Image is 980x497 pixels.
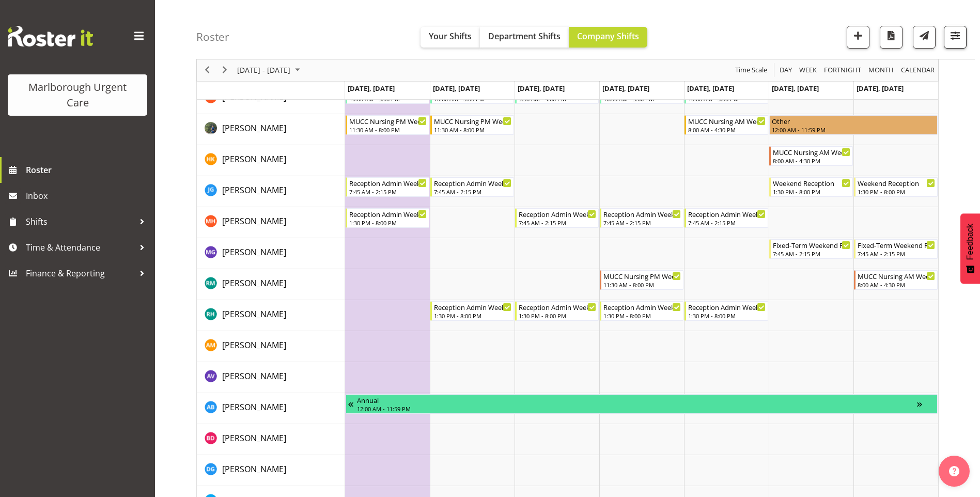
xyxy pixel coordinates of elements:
div: Weekend Reception [773,178,850,188]
td: Gloria Varghese resource [197,114,345,145]
div: 1:30 PM - 8:00 PM [688,312,766,320]
div: Fixed-Term Weekend Reception [858,240,935,250]
div: 8:00 AM - 4:30 PM [773,157,850,165]
div: Reception Admin Weekday AM [434,178,511,188]
span: [PERSON_NAME] [222,215,286,227]
span: [PERSON_NAME] [222,153,286,165]
div: Rachel Murphy"s event - MUCC Nursing PM Weekday Begin From Thursday, November 6, 2025 at 11:30:00... [600,270,683,290]
button: November 2025 [236,64,305,77]
div: Weekend Reception [858,178,935,188]
span: [DATE], [DATE] [602,84,649,93]
span: [PERSON_NAME] [222,401,286,413]
a: [PERSON_NAME] [222,401,286,413]
div: Rachel Murphy"s event - MUCC Nursing AM Weekends Begin From Sunday, November 9, 2025 at 8:00:00 A... [854,270,938,290]
div: Reception Admin Weekday PM [349,209,427,219]
div: Josephine Godinez"s event - Reception Admin Weekday AM Begin From Tuesday, November 4, 2025 at 7:... [430,177,514,197]
div: 8:00 AM - 4:30 PM [688,126,766,134]
td: Andrew Brooks resource [197,393,345,424]
h4: Roster [196,31,229,43]
div: 7:45 AM - 2:15 PM [434,188,511,196]
div: Josephine Godinez"s event - Weekend Reception Begin From Sunday, November 9, 2025 at 1:30:00 PM G... [854,177,938,197]
span: [PERSON_NAME] [222,432,286,444]
span: Inbox [26,188,150,204]
div: Rochelle Harris"s event - Reception Admin Weekday PM Begin From Thursday, November 6, 2025 at 1:3... [600,301,683,321]
div: 1:30 PM - 8:00 PM [858,188,935,196]
div: 7:45 AM - 2:15 PM [773,250,850,258]
div: 1:30 PM - 8:00 PM [773,188,850,196]
div: Rochelle Harris"s event - Reception Admin Weekday PM Begin From Wednesday, November 5, 2025 at 1:... [515,301,599,321]
td: Megan Gander resource [197,238,345,269]
div: Other [772,116,935,126]
button: Filter Shifts [944,26,967,49]
button: Send a list of all shifts for the selected filtered period to all rostered employees. [913,26,936,49]
div: Reception Admin Weekday PM [603,302,681,312]
div: Megan Gander"s event - Fixed-Term Weekend Reception Begin From Sunday, November 9, 2025 at 7:45:0... [854,239,938,259]
div: 1:30 PM - 8:00 PM [434,312,511,320]
span: [PERSON_NAME] [222,246,286,258]
div: Josephine Godinez"s event - Reception Admin Weekday AM Begin From Monday, November 3, 2025 at 7:4... [346,177,429,197]
div: November 03 - 09, 2025 [234,59,306,81]
div: 7:45 AM - 2:15 PM [603,219,681,227]
span: Time & Attendance [26,240,134,255]
div: 11:30 AM - 8:00 PM [434,126,511,134]
span: Month [867,64,895,77]
div: 7:45 AM - 2:15 PM [688,219,766,227]
div: Rochelle Harris"s event - Reception Admin Weekday PM Begin From Friday, November 7, 2025 at 1:30:... [685,301,768,321]
span: Feedback [966,224,975,260]
span: [DATE], [DATE] [772,84,819,93]
div: Margret Hall"s event - Reception Admin Weekday PM Begin From Monday, November 3, 2025 at 1:30:00 ... [346,208,429,228]
div: Gloria Varghese"s event - MUCC Nursing AM Weekday Begin From Friday, November 7, 2025 at 8:00:00 ... [685,115,768,135]
div: 11:30 AM - 8:00 PM [603,281,681,289]
div: Josephine Godinez"s event - Weekend Reception Begin From Saturday, November 8, 2025 at 1:30:00 PM... [769,177,853,197]
div: MUCC Nursing AM Weekday [688,116,766,126]
div: Megan Gander"s event - Fixed-Term Weekend Reception Begin From Saturday, November 8, 2025 at 7:45... [769,239,853,259]
div: Hayley Keown"s event - MUCC Nursing AM Weekends Begin From Saturday, November 8, 2025 at 8:00:00 ... [769,146,853,166]
a: [PERSON_NAME] [222,432,286,444]
div: 11:30 AM - 8:00 PM [349,126,427,134]
span: [PERSON_NAME] [222,122,286,134]
div: Gloria Varghese"s event - MUCC Nursing PM Weekday Begin From Monday, November 3, 2025 at 11:30:00... [346,115,429,135]
a: [PERSON_NAME] [222,463,286,475]
button: Add a new shift [847,26,869,49]
div: 8:00 AM - 4:30 PM [858,281,935,289]
div: 12:00 AM - 11:59 PM [772,126,935,134]
img: Rosterit website logo [8,26,93,46]
div: 7:45 AM - 2:15 PM [519,219,596,227]
a: [PERSON_NAME] [222,370,286,382]
span: [DATE] - [DATE] [236,64,291,77]
div: next period [216,59,234,81]
div: Reception Admin Weekday AM [349,178,427,188]
div: MUCC Nursing PM Weekday [603,271,681,281]
td: Alexandra Madigan resource [197,331,345,362]
span: [PERSON_NAME] [222,184,286,196]
span: Finance & Reporting [26,266,134,281]
span: [DATE], [DATE] [348,84,395,93]
span: Time Scale [734,64,768,77]
button: Time Scale [734,64,769,77]
a: [PERSON_NAME] [222,184,286,196]
span: Department Shifts [488,30,561,42]
div: Rochelle Harris"s event - Reception Admin Weekday PM Begin From Tuesday, November 4, 2025 at 1:30... [430,301,514,321]
td: Beata Danielek resource [197,424,345,455]
button: Company Shifts [569,27,647,48]
span: Shifts [26,214,134,229]
span: Your Shifts [429,30,472,42]
button: Department Shifts [480,27,569,48]
span: [PERSON_NAME] [222,463,286,475]
div: previous period [198,59,216,81]
span: [DATE], [DATE] [518,84,565,93]
td: Deo Garingalao resource [197,455,345,486]
span: calendar [900,64,936,77]
div: MUCC Nursing PM Weekday [434,116,511,126]
div: Annual [357,395,917,405]
div: Reception Admin Weekday PM [519,302,596,312]
div: MUCC Nursing AM Weekends [858,271,935,281]
a: [PERSON_NAME] [222,122,286,134]
div: MUCC Nursing AM Weekends [773,147,850,157]
div: Reception Admin Weekday PM [688,302,766,312]
td: Hayley Keown resource [197,145,345,176]
div: Margret Hall"s event - Reception Admin Weekday AM Begin From Wednesday, November 5, 2025 at 7:45:... [515,208,599,228]
span: [DATE], [DATE] [433,84,480,93]
div: MUCC Nursing PM Weekday [349,116,427,126]
div: 7:45 AM - 2:15 PM [858,250,935,258]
